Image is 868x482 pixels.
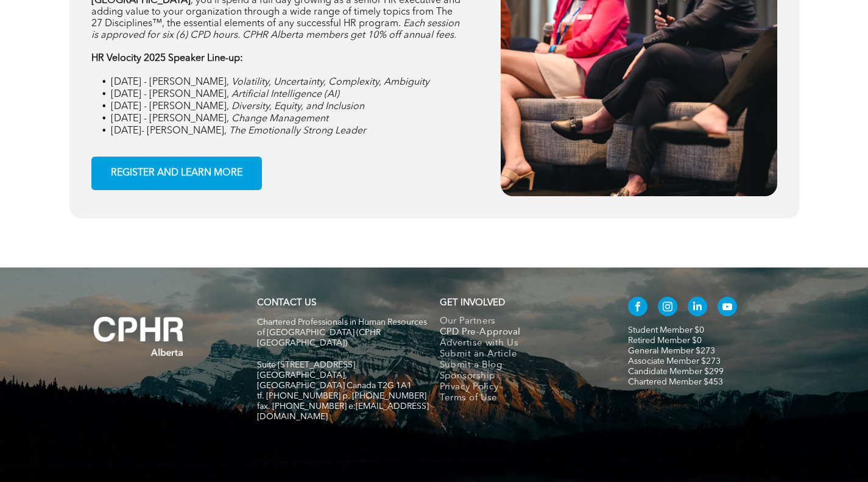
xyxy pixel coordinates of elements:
a: Candidate Member $299 [628,367,724,376]
a: Terms of Use [440,393,602,404]
a: Privacy Policy [440,382,602,393]
a: linkedin [688,297,707,319]
a: General Member $273 [628,347,715,355]
span: fax. [PHONE_NUMBER] e:[EMAIL_ADDRESS][DOMAIN_NAME] [257,402,429,421]
a: Submit a Blog [440,360,602,371]
a: Sponsorship [440,371,602,382]
span: Suite [STREET_ADDRESS] [257,361,355,369]
a: facebook [628,297,647,319]
span: [DATE] - [PERSON_NAME], [111,114,229,124]
a: CPD Pre-Approval [440,327,602,338]
span: tf. [PHONE_NUMBER] p. [PHONE_NUMBER] [257,392,426,400]
a: Associate Member $273 [628,357,721,366]
span: Chartered Professionals in Human Resources of [GEOGRAPHIC_DATA] (CPHR [GEOGRAPHIC_DATA]) [257,318,427,347]
strong: HR Velocity 2025 Speaker Line-up: [91,54,243,63]
a: Submit an Article [440,349,602,360]
span: [DATE] - [PERSON_NAME], [111,77,229,87]
span: Artificial Intelligence (AI) [231,90,339,99]
a: Student Member $0 [628,326,704,335]
span: REGISTER AND LEARN MORE [107,161,247,185]
a: Our Partners [440,316,602,327]
a: CONTACT US [257,299,316,308]
a: REGISTER AND LEARN MORE [91,157,262,190]
img: A white background with a few lines on it [69,292,209,381]
span: [GEOGRAPHIC_DATA], [GEOGRAPHIC_DATA] Canada T2G 1A1 [257,371,412,390]
span: Each session is approved for six (6) CPD hours. CPHR Alberta members get 10% off annual fees. [91,19,459,40]
span: Change Management [231,114,328,124]
a: instagram [658,297,677,319]
a: Advertise with Us [440,338,602,349]
span: [DATE]- [PERSON_NAME], [111,126,227,136]
span: CPD Pre-Approval [440,327,521,338]
a: youtube [718,297,737,319]
span: Volatility, Uncertainty, Complexity, Ambiguity [231,77,429,87]
span: [DATE] - [PERSON_NAME], [111,90,229,99]
span: [DATE] - [PERSON_NAME], [111,102,229,112]
a: Retired Member $0 [628,336,702,345]
a: Chartered Member $453 [628,378,723,386]
span: Diversity, Equity, and Inclusion [231,102,364,112]
span: GET INVOLVED [440,299,505,308]
span: The Emotionally Strong Leader [229,126,366,136]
